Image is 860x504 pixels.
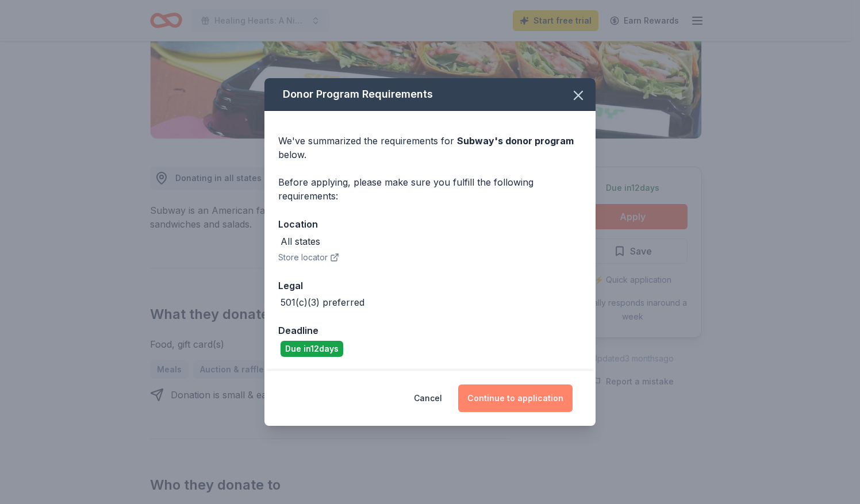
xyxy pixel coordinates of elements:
div: We've summarized the requirements for below. [278,134,582,161]
div: Location [278,217,582,232]
div: All states [281,234,320,248]
div: Before applying, please make sure you fulfill the following requirements: [278,175,582,203]
div: Due in 12 days [281,341,343,357]
div: 501(c)(3) preferred [281,295,364,309]
button: Store locator [278,251,339,264]
div: Deadline [278,323,582,338]
div: Donor Program Requirements [264,78,596,111]
div: Legal [278,278,582,293]
span: Subway 's donor program [457,135,574,147]
button: Continue to application [458,384,573,412]
button: Cancel [414,384,442,412]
